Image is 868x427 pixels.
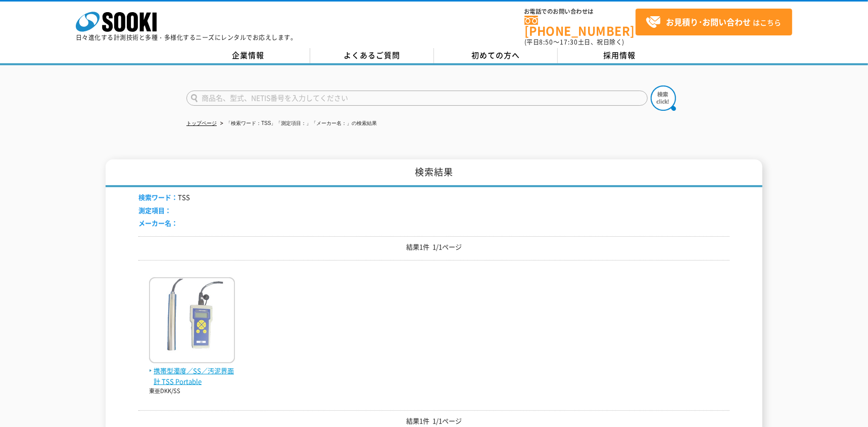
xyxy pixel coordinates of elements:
[434,48,558,63] a: 初めての方へ
[138,205,171,215] span: 測定項目：
[76,34,297,40] p: 日々進化する計測技術と多種・多様化するニーズにレンタルでお応えします。
[636,9,792,35] a: お見積り･お問い合わせはこちら
[186,120,217,126] a: トップページ
[524,9,636,15] span: お電話でのお問い合わせは
[149,366,235,387] span: 携帯型濁度／SS／汚泥界面計 TSS Portable
[651,86,676,111] img: btn_search.png
[666,16,751,28] strong: お見積り･お問い合わせ
[646,15,781,30] span: はこちら
[138,192,178,202] span: 検索ワード：
[149,277,235,366] img: TSS Portable
[138,192,190,203] li: TSS
[310,48,434,63] a: よくあるご質問
[138,218,178,228] span: メーカー名：
[218,118,377,129] li: 「検索ワード：TSS」「測定項目：」「メーカー名：」の検索結果
[186,48,310,63] a: 企業情報
[472,50,520,61] span: 初めての方へ
[138,242,730,252] p: 結果1件 1/1ページ
[106,159,762,187] h1: 検索結果
[540,37,554,47] span: 8:50
[138,416,730,426] p: 結果1件 1/1ページ
[149,355,235,387] a: 携帯型濁度／SS／汚泥界面計 TSS Portable
[560,37,578,47] span: 17:30
[558,48,682,63] a: 採用情報
[524,37,624,47] span: (平日 ～ 土日、祝日除く)
[186,91,648,106] input: 商品名、型式、NETIS番号を入力してください
[524,16,636,36] a: [PHONE_NUMBER]
[149,387,235,396] p: 東亜DKK/SS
